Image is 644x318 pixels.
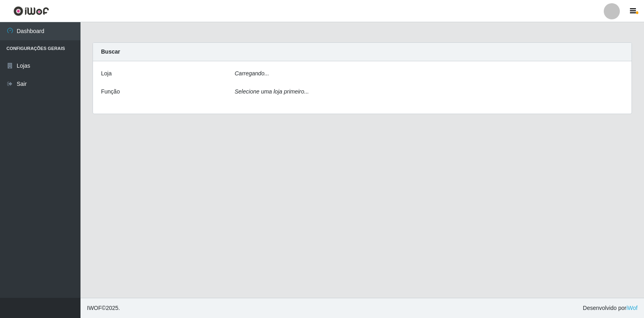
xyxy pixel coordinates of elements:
[87,304,120,312] span: © 2025 .
[235,88,309,95] i: Selecione uma loja primeiro...
[101,87,120,96] label: Função
[583,304,638,312] span: Desenvolvido por
[101,48,120,55] strong: Buscar
[235,70,269,77] i: Carregando...
[87,305,102,311] span: IWOF
[101,69,111,78] label: Loja
[13,6,49,16] img: CoreUI Logo
[626,305,638,311] a: iWof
